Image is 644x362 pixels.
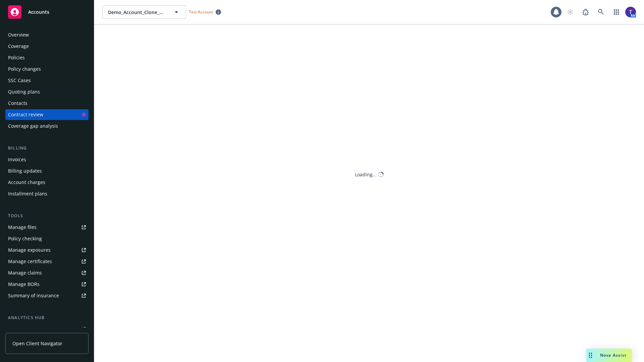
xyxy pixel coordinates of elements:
[5,29,89,40] a: Overview
[610,5,623,19] a: Switch app
[8,233,42,244] div: Policy checking
[5,166,89,176] a: Billing updates
[5,64,89,74] a: Policy changes
[5,86,89,97] a: Quoting plans
[8,188,47,199] div: Installment plans
[5,314,89,321] div: Analytics hub
[5,145,89,152] div: Billing
[8,245,51,255] div: Manage exposures
[5,188,89,199] a: Installment plans
[5,3,89,21] a: Accounts
[8,166,42,176] div: Billing updates
[5,98,89,109] a: Contacts
[8,177,45,188] div: Account charges
[5,233,89,244] a: Policy checking
[8,75,31,86] div: SSC Cases
[8,29,29,40] div: Overview
[563,5,577,19] a: Start snowing
[5,154,89,165] a: Invoices
[8,279,40,290] div: Manage BORs
[5,109,89,120] a: Contract review
[8,324,64,335] div: Loss summary generator
[8,109,43,120] div: Contract review
[12,340,62,347] span: Open Client Navigator
[108,9,166,16] span: Demo_Account_Clone_QA_CR_Tests_Demo
[8,52,25,63] div: Policies
[5,52,89,63] a: Policies
[5,256,89,267] a: Manage certificates
[8,267,42,278] div: Manage claims
[186,8,224,15] span: Test Account
[579,5,592,19] a: Report a Bug
[102,5,186,19] button: Demo_Account_Clone_QA_CR_Tests_Demo
[594,5,608,19] a: Search
[5,75,89,86] a: SSC Cases
[5,290,89,301] a: Summary of insurance
[189,9,213,15] span: Test Account
[8,41,29,52] div: Coverage
[8,256,52,267] div: Manage certificates
[8,98,28,109] div: Contacts
[8,121,58,131] div: Coverage gap analysis
[5,324,89,335] a: Loss summary generator
[355,171,377,178] div: Loading...
[600,352,627,358] span: Nova Assist
[8,64,41,74] div: Policy changes
[5,121,89,131] a: Coverage gap analysis
[8,86,40,97] div: Quoting plans
[5,213,89,219] div: Tools
[625,7,636,17] img: photo
[5,222,89,233] a: Manage files
[8,290,59,301] div: Summary of insurance
[28,9,49,15] span: Accounts
[586,349,632,362] button: Nova Assist
[5,41,89,52] a: Coverage
[5,279,89,290] a: Manage BORs
[5,245,89,255] a: Manage exposures
[8,154,26,165] div: Invoices
[5,267,89,278] a: Manage claims
[8,222,37,233] div: Manage files
[586,349,595,362] div: Drag to move
[5,177,89,188] a: Account charges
